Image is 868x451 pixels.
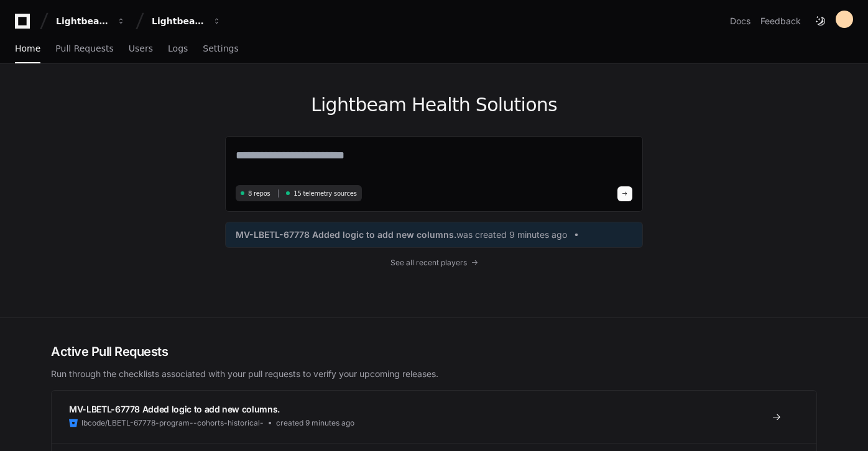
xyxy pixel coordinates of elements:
a: MV-LBETL-67778 Added logic to add new columns.was created 9 minutes ago [236,229,632,241]
a: Home [15,35,40,63]
div: Lightbeam Health Solutions [152,15,205,27]
a: Settings [203,35,238,63]
a: Users [129,35,153,63]
span: Home [15,45,40,52]
h2: Active Pull Requests [51,343,817,360]
a: Docs [730,15,750,27]
span: MV-LBETL-67778 Added logic to add new columns. [69,404,280,414]
button: Lightbeam Health Solutions [147,10,226,32]
p: Run through the checklists associated with your pull requests to verify your upcoming releases. [51,368,817,380]
span: 15 telemetry sources [293,189,356,198]
span: was created 9 minutes ago [456,229,567,241]
a: Pull Requests [55,35,113,63]
a: MV-LBETL-67778 Added logic to add new columns.lbcode/LBETL-67778-program--cohorts-historical-crea... [52,391,816,443]
span: 8 repos [248,189,270,198]
span: Logs [168,45,188,52]
span: Settings [203,45,238,52]
span: created 9 minutes ago [276,418,354,428]
div: Lightbeam Health [56,15,109,27]
span: MV-LBETL-67778 Added logic to add new columns. [236,229,456,241]
span: lbcode/LBETL-67778-program--cohorts-historical- [81,418,264,428]
a: Logs [168,35,188,63]
span: Pull Requests [55,45,113,52]
button: Lightbeam Health [51,10,131,32]
span: Users [129,45,153,52]
span: See all recent players [390,258,467,268]
button: Feedback [760,15,801,27]
h1: Lightbeam Health Solutions [225,94,643,116]
a: See all recent players [225,258,643,268]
